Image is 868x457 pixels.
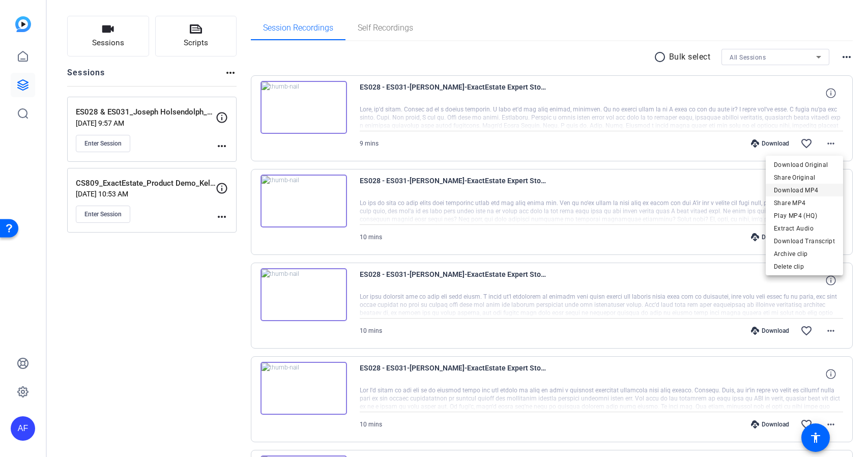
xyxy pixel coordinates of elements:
span: Extract Audio [774,222,835,235]
span: Delete clip [774,261,835,273]
span: Archive clip [774,248,835,260]
span: Share MP4 [774,197,835,209]
span: Play MP4 (HQ) [774,210,835,222]
span: Share Original [774,172,835,184]
span: Download Transcript [774,235,835,247]
span: Download MP4 [774,184,835,196]
span: Download Original [774,159,835,171]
